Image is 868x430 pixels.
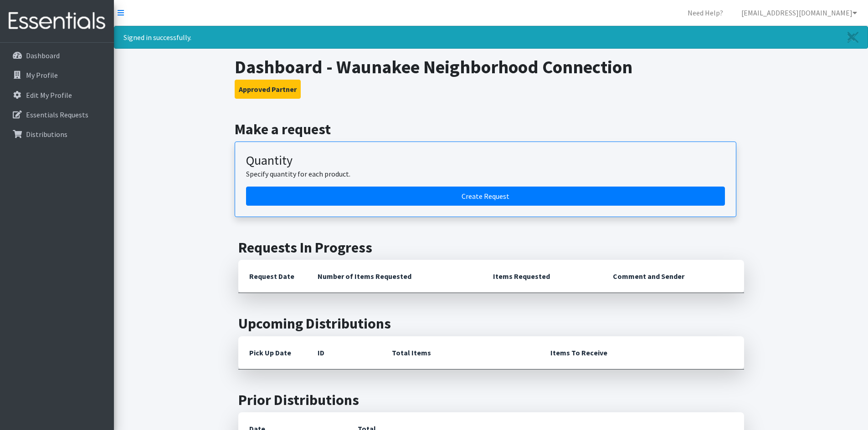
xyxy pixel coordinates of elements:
[307,260,483,293] th: Number of Items Requested
[4,66,110,84] a: My Profile
[838,26,868,48] a: Close
[235,56,747,78] h1: Dashboard - Waunakee Neighborhood Connection
[482,260,602,293] th: Items Requested
[680,4,730,22] a: Need Help?
[235,80,301,99] button: Approved Partner
[238,391,744,409] h2: Prior Distributions
[4,46,110,65] a: Dashboard
[307,336,381,369] th: ID
[26,110,88,119] p: Essentials Requests
[246,153,725,168] h3: Quantity
[114,26,868,49] div: Signed in successfully.
[238,239,744,256] h2: Requests In Progress
[26,51,60,60] p: Dashboard
[4,125,110,143] a: Distributions
[381,336,539,369] th: Total Items
[4,106,110,124] a: Essentials Requests
[4,6,110,36] img: HumanEssentials
[246,168,725,179] p: Specify quantity for each product.
[26,71,58,80] p: My Profile
[539,336,744,369] th: Items To Receive
[4,86,110,104] a: Edit My Profile
[238,336,307,369] th: Pick Up Date
[26,130,67,139] p: Distributions
[602,260,744,293] th: Comment and Sender
[26,91,72,100] p: Edit My Profile
[734,4,864,22] a: [EMAIL_ADDRESS][DOMAIN_NAME]
[235,121,747,138] h2: Make a request
[238,315,744,332] h2: Upcoming Distributions
[246,187,725,206] a: Create a request by quantity
[238,260,307,293] th: Request Date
